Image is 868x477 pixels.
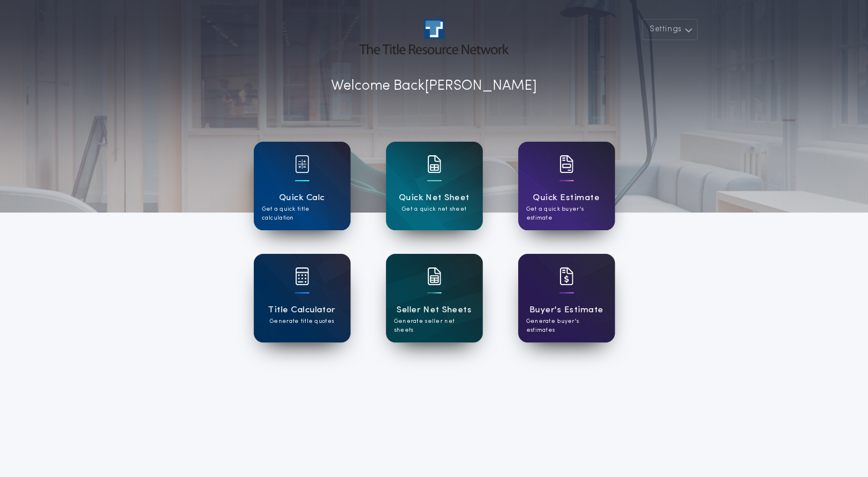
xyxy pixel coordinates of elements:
[427,267,441,285] img: card icon
[529,303,603,317] h1: Buyer's Estimate
[559,155,574,173] img: card icon
[402,205,466,214] p: Get a quick net sheet
[518,142,615,230] a: card iconQuick EstimateGet a quick buyer's estimate
[518,254,615,342] a: card iconBuyer's EstimateGenerate buyer's estimates
[279,191,325,205] h1: Quick Calc
[262,205,342,223] p: Get a quick title calculation
[642,19,697,40] button: Settings
[526,317,607,335] p: Generate buyer's estimates
[295,267,309,285] img: card icon
[559,267,574,285] img: card icon
[270,317,334,326] p: Generate title quotes
[399,191,470,205] h1: Quick Net Sheet
[268,303,335,317] h1: Title Calculator
[394,317,474,335] p: Generate seller net sheets
[526,205,607,223] p: Get a quick buyer's estimate
[397,303,471,317] h1: Seller Net Sheets
[386,254,483,342] a: card iconSeller Net SheetsGenerate seller net sheets
[331,76,537,97] p: Welcome Back [PERSON_NAME]
[386,142,483,230] a: card iconQuick Net SheetGet a quick net sheet
[427,155,441,173] img: card icon
[254,142,351,230] a: card iconQuick CalcGet a quick title calculation
[254,254,351,342] a: card iconTitle CalculatorGenerate title quotes
[295,155,309,173] img: card icon
[359,19,508,54] img: account-logo
[533,191,600,205] h1: Quick Estimate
